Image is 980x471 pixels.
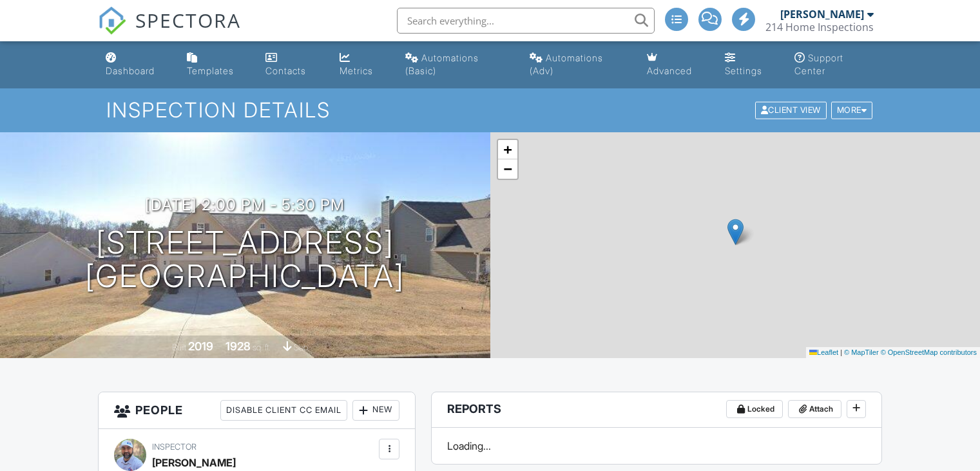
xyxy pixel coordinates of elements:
div: Client View [755,102,827,119]
h1: Inspection Details [106,99,874,121]
div: Automations (Adv) [530,52,603,76]
img: The Best Home Inspection Software - Spectora [98,6,126,35]
span: Built [172,343,186,352]
div: Support Center [794,52,843,76]
div: Contacts [265,65,306,76]
div: Automations (Basic) [405,52,479,76]
img: Marker [727,219,744,245]
a: Automations (Basic) [400,46,514,83]
a: © MapTiler [844,348,879,356]
input: Search everything... [397,8,655,34]
h3: [DATE] 2:00 pm - 5:30 pm [145,196,345,214]
a: Dashboard [101,46,171,83]
h1: [STREET_ADDRESS] [GEOGRAPHIC_DATA] [85,226,405,294]
a: Client View [754,105,830,114]
div: 2019 [188,339,213,353]
a: Metrics [334,46,390,83]
a: Support Center [789,46,879,83]
a: Zoom out [498,159,517,179]
div: Settings [725,65,762,76]
div: New [352,400,399,421]
span: | [840,348,842,356]
span: sq. ft. [253,343,271,352]
span: + [503,141,512,157]
div: Dashboard [106,65,155,76]
a: SPECTORA [98,17,241,45]
a: Contacts [260,46,324,83]
span: Inspector [152,442,197,452]
div: More [831,102,873,119]
div: 214 Home Inspections [765,21,874,34]
a: Settings [720,46,779,83]
div: Advanced [647,65,692,76]
div: 1928 [226,339,251,353]
a: Templates [182,46,251,83]
a: Advanced [642,46,710,83]
span: slab [294,343,308,352]
a: © OpenStreetMap contributors [881,348,977,356]
span: − [503,161,512,177]
a: Leaflet [809,348,838,356]
div: Metrics [340,65,373,76]
span: SPECTORA [135,6,241,34]
h3: People [99,392,415,429]
div: Disable Client CC Email [220,400,347,421]
a: Zoom in [498,140,517,159]
div: Templates [187,65,234,76]
a: Automations (Advanced) [524,46,631,83]
div: [PERSON_NAME] [780,8,864,21]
